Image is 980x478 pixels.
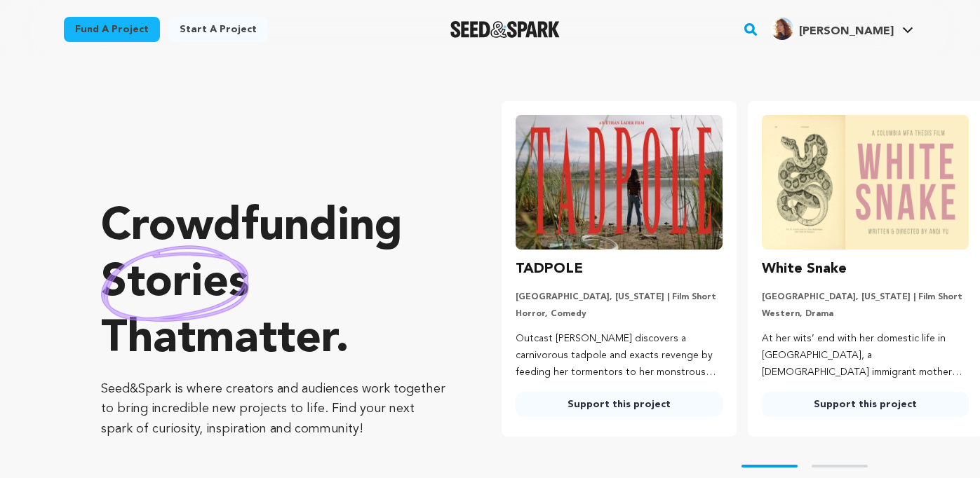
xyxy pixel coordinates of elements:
[196,317,335,362] span: matter
[101,379,445,439] p: Seed&Spark is where creators and audiences work together to bring incredible new projects to life...
[768,15,916,40] a: Tatyana K.'s Profile
[101,245,249,322] img: hand sketched image
[516,115,723,250] img: TADPOLE image
[516,392,723,417] a: Support this project
[762,308,969,320] p: Western, Drama
[771,18,793,40] img: 75a678ec86985557.jpg
[516,292,723,303] p: [GEOGRAPHIC_DATA], [US_STATE] | Film Short
[799,26,894,37] span: [PERSON_NAME]
[762,331,969,381] p: At her wits’ end with her domestic life in [GEOGRAPHIC_DATA], a [DEMOGRAPHIC_DATA] immigrant moth...
[516,308,723,320] p: Horror, Comedy
[516,331,723,381] p: Outcast [PERSON_NAME] discovers a carnivorous tadpole and exacts revenge by feeding her tormentor...
[768,15,916,44] span: Tatyana K.'s Profile
[450,21,561,38] a: Seed&Spark Homepage
[762,115,969,250] img: White Snake image
[762,292,969,303] p: [GEOGRAPHIC_DATA], [US_STATE] | Film Short
[64,17,160,42] a: Fund a project
[762,258,847,280] h3: White Snake
[101,200,445,368] p: Crowdfunding that .
[762,392,969,417] a: Support this project
[516,258,583,280] h3: TADPOLE
[450,21,561,38] img: Seed&Spark Logo Dark Mode
[168,17,268,42] a: Start a project
[771,18,894,40] div: Tatyana K.'s Profile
